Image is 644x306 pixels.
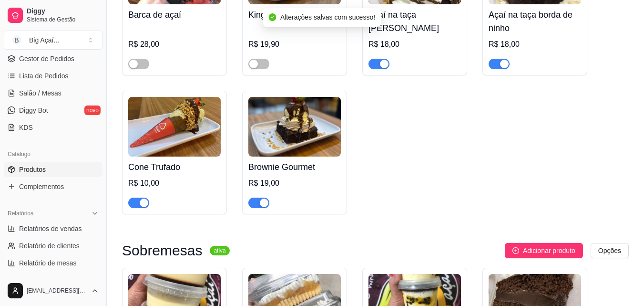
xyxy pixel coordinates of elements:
[8,210,33,217] span: Relatórios
[368,8,461,35] h4: Açaí na taça [PERSON_NAME]
[4,51,102,66] a: Gestor de Pedidos
[19,258,77,268] span: Relatório de mesas
[27,7,99,16] span: Diggy
[512,247,519,254] span: plus-circle
[128,8,221,21] h4: Barca de açaí
[4,179,102,194] a: Complementos
[27,16,99,23] span: Sistema de Gestão
[12,35,21,45] span: B
[4,273,102,288] a: Relatório de fidelidadenovo
[4,255,102,271] a: Relatório de mesas
[248,8,341,21] h4: King [PERSON_NAME]
[248,178,341,189] div: R$ 19,00
[19,54,74,63] span: Gestor de Pedidos
[248,160,341,174] h4: Brownie Gourmet
[210,246,229,255] sup: ativa
[19,182,64,191] span: Complementos
[19,88,61,98] span: Salão / Mesas
[248,97,341,157] img: product-image
[128,178,221,189] div: R$ 10,00
[489,39,581,50] div: R$ 18,00
[4,221,102,236] a: Relatórios de vendas
[598,245,621,256] span: Opções
[280,13,375,21] span: Alterações salvas com sucesso!
[4,238,102,253] a: Relatório de clientes
[269,13,276,21] span: check-circle
[19,165,46,174] span: Produtos
[489,8,581,35] h4: Açaí na taça borda de ninho
[128,160,221,174] h4: Cone Trufado
[505,243,583,258] button: Adicionar produto
[4,31,102,50] button: Select a team
[19,241,80,251] span: Relatório de clientes
[4,120,102,135] a: KDS
[128,97,221,157] img: product-image
[19,224,82,233] span: Relatórios de vendas
[4,85,102,101] a: Salão / Mesas
[4,68,102,84] a: Lista de Pedidos
[591,243,629,258] button: Opções
[122,245,202,256] h3: Sobremesas
[4,147,102,162] div: Catálogo
[29,35,59,45] div: Big Açaí ...
[19,106,48,115] span: Diggy Bot
[4,162,102,177] a: Produtos
[523,245,575,256] span: Adicionar produto
[19,71,69,81] span: Lista de Pedidos
[27,287,87,295] span: [EMAIL_ADDRESS][DOMAIN_NAME]
[128,39,221,50] div: R$ 28,00
[248,39,341,50] div: R$ 19,90
[4,279,102,302] button: [EMAIL_ADDRESS][DOMAIN_NAME]
[4,103,102,118] a: Diggy Botnovo
[19,123,33,132] span: KDS
[368,39,461,50] div: R$ 18,00
[4,4,102,27] a: DiggySistema de Gestão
